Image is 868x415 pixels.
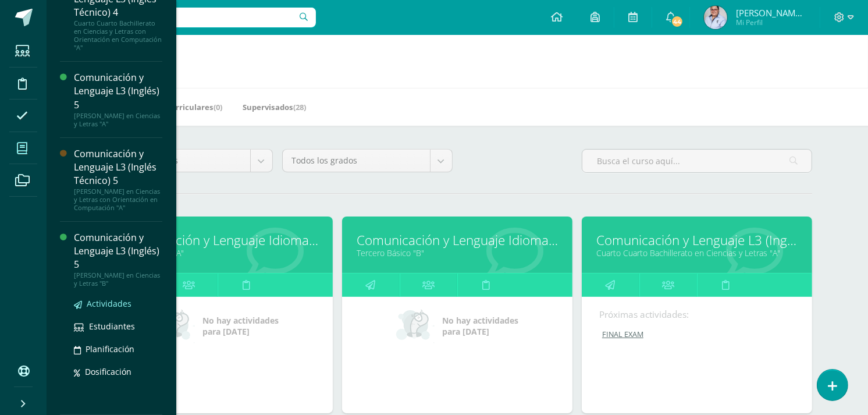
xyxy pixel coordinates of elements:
[74,231,162,271] div: Comunicación y Lenguaje L3 (Inglés) 5
[74,271,162,288] div: [PERSON_NAME] en Ciencias y Letras "B"
[582,150,812,172] input: Busca el curso aquí...
[596,247,798,258] a: Cuarto Cuarto Bachillerato en Ciencias y Letras "A"
[74,71,162,127] a: Comunicación y Lenguaje L3 (Inglés) 5[PERSON_NAME] en Ciencias y Letras "A"
[74,231,162,288] a: Comunicación y Lenguaje L3 (Inglés) 5[PERSON_NAME] en Ciencias y Letras "B"
[74,147,162,187] div: Comunicación y Lenguaje L3 (Inglés Técnico) 5
[596,231,798,249] a: Comunicación y Lenguaje L3 (Inglés) 4
[291,150,421,172] span: Todos los grados
[74,187,162,212] div: [PERSON_NAME] en Ciencias y Letras con Orientación en Computación "A"
[203,315,279,337] span: No hay actividades para [DATE]
[443,315,519,337] span: No hay actividades para [DATE]
[74,112,162,128] div: [PERSON_NAME] en Ciencias y Letras "A"
[89,321,135,332] span: Estudiantes
[74,365,162,378] a: Dosificación
[599,329,796,339] a: FINAL EXAM
[74,342,162,356] a: Planificación
[357,231,558,249] a: Comunicación y Lenguaje Idioma Extranjero Inglés
[54,8,316,27] input: Busca un usuario...
[117,247,318,258] a: Tercero Básico "A"
[86,343,134,354] span: Planificación
[396,308,435,343] img: no_activities_small.png
[74,147,162,212] a: Comunicación y Lenguaje L3 (Inglés Técnico) 5[PERSON_NAME] en Ciencias y Letras con Orientación e...
[112,150,241,172] span: Todos los niveles
[74,71,162,111] div: Comunicación y Lenguaje L3 (Inglés) 5
[103,150,272,172] a: Todos los niveles
[74,19,162,52] div: Cuarto Cuarto Bachillerato en Ciencias y Letras con Orientación en Computación "A"
[293,102,306,112] span: (28)
[117,231,318,249] a: Comunicación y Lenguaje Idioma Extranjero Inglés
[671,15,684,28] span: 44
[736,17,806,27] span: Mi Perfil
[214,102,222,112] span: (0)
[704,6,727,29] img: 2172985a76704d511378705c460d31b9.png
[87,298,131,309] span: Actividades
[131,98,222,116] a: Mis Extracurriculares(0)
[74,297,162,310] a: Actividades
[243,98,306,116] a: Supervisados(28)
[599,308,795,321] div: Próximas actividades:
[85,366,131,377] span: Dosificación
[736,7,806,19] span: [PERSON_NAME] de los [PERSON_NAME]
[74,320,162,333] a: Estudiantes
[357,247,558,258] a: Tercero Básico "B"
[283,150,452,172] a: Todos los grados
